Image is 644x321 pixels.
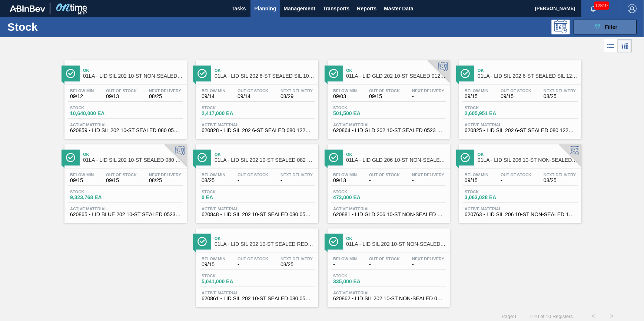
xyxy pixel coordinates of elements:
[238,262,268,267] span: -
[202,296,313,301] span: 620861 - LID SIL 202 10-ST SEALED 080 0523 RED DI
[412,173,444,177] span: Next Delivery
[254,4,276,13] span: Planning
[280,173,313,177] span: Next Delivery
[604,39,618,53] div: List Vision
[70,212,181,217] span: 620865 - LID BLUE 202 10-ST SEALED 0523 BLU DIE M
[190,223,322,307] a: ÍconeOk01LA - LID SIL 202 10-ST SEALED RED DIBelow Min09/15Out Of Stock-Next Delivery08/25Stock5,...
[333,88,357,93] span: Below Min
[70,173,94,177] span: Below Min
[618,39,632,53] div: Card Vision
[149,173,181,177] span: Next Delivery
[465,111,517,116] span: 2,605,951 EA
[465,106,517,110] span: Stock
[202,257,225,261] span: Below Min
[202,178,225,183] span: 08/25
[333,212,444,217] span: 620881 - LID GLD 206 10-ST NON-SEALED 0923 GLD BA
[238,173,268,177] span: Out Of Stock
[329,237,338,246] img: Ícone
[202,279,253,284] span: 5,041,000 EA
[333,190,385,194] span: Stock
[346,73,446,79] span: 01LA - LID GLD 202 10-ST SEALED 0121 GLD BALL 0
[10,5,45,12] img: TNhmsLtSVTkK8tSr43FrP2fwEKptu5GPRR3wAAAABJRU5ErkJggg==
[384,4,413,13] span: Master Data
[238,88,268,93] span: Out Of Stock
[70,88,94,93] span: Below Min
[465,94,488,99] span: 09/15
[70,111,122,116] span: 10,640,000 EA
[461,153,470,162] img: Ícone
[333,195,385,200] span: 473,000 EA
[605,24,617,30] span: Filter
[215,236,315,241] span: Ok
[465,173,488,177] span: Below Min
[502,314,517,319] span: Page : 1
[333,128,444,133] span: 620864 - LID GLD 202 10-ST SEALED 0523 GLD MCC 06
[280,257,313,261] span: Next Delivery
[70,190,122,194] span: Stock
[197,69,207,78] img: Ícone
[465,128,576,133] span: 620825 - LID SIL 202 6-ST SEALED 080 1222 SIL BPA
[215,157,315,163] span: 01LA - LID SIL 202 10-ST SEALED 082 0618 MNG 06
[478,157,578,163] span: 01LA - LID SIL 206 10-ST NON-SEALED 1218 GRN 20
[412,178,444,183] span: -
[333,94,357,99] span: 09/03
[369,178,400,183] span: -
[106,94,137,99] span: 09/13
[346,236,446,241] span: Ok
[551,20,570,34] div: Programming: no user selected
[346,241,446,247] span: 01LA - LID SIL 202 10-ST NON-SEALED RE
[66,153,75,162] img: Ícone
[501,88,531,93] span: Out Of Stock
[283,4,315,13] span: Management
[70,178,94,183] span: 09/15
[238,94,268,99] span: 09/14
[322,55,454,139] a: ÍconeOk01LA - LID GLD 202 10-ST SEALED 0121 GLD BALL 0Below Min09/03Out Of Stock09/15Next Deliver...
[465,195,517,200] span: 3,063,028 EA
[465,207,576,211] span: Active Material
[412,94,444,99] span: -
[501,173,531,177] span: Out Of Stock
[202,195,253,200] span: 0 EA
[333,296,444,301] span: 620862 - LID SIL 202 10-ST NON-SEALED 080 0523 RE
[478,152,578,157] span: Ok
[454,55,585,139] a: ÍconeOk01LA - LID SIL 202 6-ST SEALED SIL 1222Below Min09/15Out Of Stock09/15Next Delivery08/25St...
[197,237,207,246] img: Ícone
[544,178,576,183] span: 08/25
[280,178,313,183] span: -
[465,123,576,127] span: Active Material
[333,173,357,177] span: Below Min
[333,111,385,116] span: 501,500 EA
[280,88,313,93] span: Next Delivery
[230,4,247,13] span: Tasks
[369,257,400,261] span: Out Of Stock
[322,139,454,223] a: ÍconeOk01LA - LID GLD 206 10-ST NON-SEALED 0121 GLD BABelow Min09/13Out Of Stock-Next Delivery-St...
[70,207,181,211] span: Active Material
[461,69,470,78] img: Ícone
[322,223,454,307] a: ÍconeOk01LA - LID SIL 202 10-ST NON-SEALED REBelow Min-Out Of Stock-Next Delivery-Stock335,000 EA...
[202,106,253,110] span: Stock
[238,257,268,261] span: Out Of Stock
[333,274,385,278] span: Stock
[66,69,75,78] img: Ícone
[202,190,253,194] span: Stock
[544,173,576,177] span: Next Delivery
[202,173,225,177] span: Below Min
[280,262,313,267] span: 08/25
[333,262,357,267] span: -
[202,111,253,116] span: 2,417,000 EA
[346,152,446,157] span: Ok
[59,139,190,223] a: ÍconeOk01LA - LID SIL 202 10-ST SEALED 080 0618 ULT 06Below Min09/15Out Of Stock09/15Next Deliver...
[528,314,573,319] span: 1 - 10 of 10 Registers
[594,1,609,10] span: 12810
[574,20,637,34] button: Filter
[333,257,357,261] span: Below Min
[333,279,385,284] span: 335,000 EA
[190,55,322,139] a: ÍconeOk01LA - LID SIL 202 6-ST SEALED SIL 1021Below Min09/14Out Of Stock09/14Next Delivery08/29St...
[215,241,315,247] span: 01LA - LID SIL 202 10-ST SEALED RED DI
[190,139,322,223] a: ÍconeOk01LA - LID SIL 202 10-ST SEALED 082 0618 MNG 06Below Min08/25Out Of Stock-Next Delivery-St...
[346,68,446,73] span: Ok
[478,73,578,79] span: 01LA - LID SIL 202 6-ST SEALED SIL 1222
[346,157,446,163] span: 01LA - LID GLD 206 10-ST NON-SEALED 0121 GLD BA
[333,106,385,110] span: Stock
[465,88,488,93] span: Below Min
